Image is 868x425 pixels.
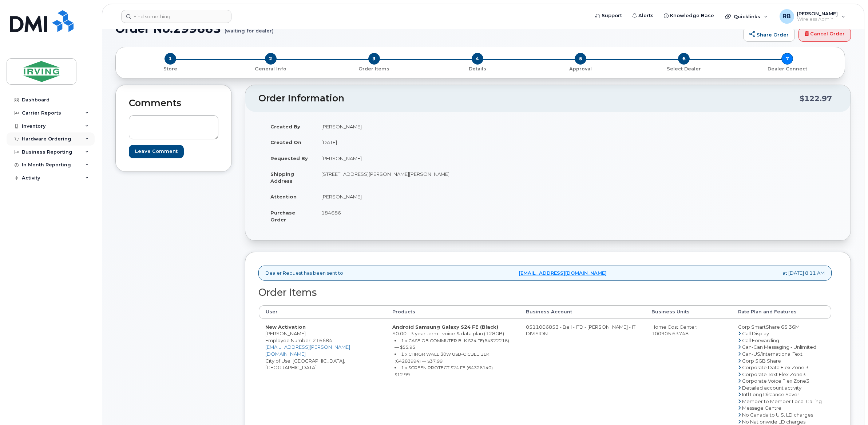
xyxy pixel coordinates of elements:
div: Dealer Request has been sent to at [DATE] 8:11 AM [258,266,832,281]
a: Knowledge Base [659,8,719,23]
p: Approval [532,66,629,72]
span: Corp 5GB Share [742,358,781,364]
span: Message Centre [742,405,781,411]
small: 1 x SCREEN PROTECT S24 FE (64326140) — $12.99 [395,365,498,377]
small: 1 x CHRGR WALL 30W USB-C CBLE BLK (64283994) — $37.99 [395,351,489,364]
span: Corporate Voice Flex Zone3 [742,378,809,384]
span: Quicklinks [734,13,760,19]
small: 1 x CASE OB COMMUTER BLK S24 FE(64322216) — $55.95 [395,338,509,350]
strong: Created By [270,124,300,130]
span: Call Display [742,331,769,336]
strong: Shipping Address [270,171,294,184]
span: RB [782,12,791,21]
span: Member to Member Local Calling [742,398,822,404]
input: Find something... [121,10,231,23]
h2: Order Information [258,93,800,104]
span: 2 [265,53,277,65]
strong: Created On [270,139,301,145]
span: No Nationwide LD charges [742,419,805,425]
span: [PERSON_NAME] [797,11,838,16]
strong: Android Samsung Galaxy S24 FE (Black) [392,324,498,330]
p: Order Items [325,66,423,72]
strong: Purchase Order [270,210,295,223]
h2: Order Items [258,287,832,298]
div: Roberts, Brad [774,9,851,24]
div: $122.97 [800,92,832,105]
th: Business Account [519,305,645,318]
a: 5 Approval [529,65,632,72]
div: Home Cost Center: 100905.63748 [651,324,725,337]
input: Leave Comment [129,145,184,158]
p: General Info [222,66,320,72]
th: Products [386,305,519,318]
td: [PERSON_NAME] [315,150,543,166]
span: Support [602,12,622,19]
p: Store [124,66,216,72]
span: Corporate Data Flex Zone 3 [742,364,809,370]
p: Details [429,66,526,72]
a: Support [590,8,627,23]
span: No Canada to U.S. LD charges [742,412,813,418]
th: Business Units [645,305,731,318]
a: 6 Select Dealer [632,65,736,72]
span: 184686 [321,210,341,216]
td: [DATE] [315,134,543,150]
span: Detailed account activity [742,385,801,391]
a: 1 Store [122,65,219,72]
span: Intl Long Distance Saver [742,391,799,397]
span: Alerts [638,12,654,19]
span: 1 [165,53,176,65]
span: 6 [678,53,690,65]
a: Share Order [743,27,795,42]
span: Corporate Text Flex Zone3 [742,371,806,377]
a: Cancel Order [798,27,851,42]
span: Can-Can Messaging - Unlimited [742,344,816,350]
th: Rate Plan and Features [732,305,831,318]
td: [PERSON_NAME] [315,189,543,205]
strong: Requested By [270,155,308,161]
a: 2 General Info [219,65,322,72]
span: Knowledge Base [670,12,714,19]
a: [EMAIL_ADDRESS][DOMAIN_NAME] [519,270,607,277]
div: Quicklinks [720,9,773,24]
p: Select Dealer [635,66,733,72]
span: Call Forwarding [742,337,779,343]
span: 5 [575,53,586,65]
a: [EMAIL_ADDRESS][PERSON_NAME][DOMAIN_NAME] [265,344,350,357]
td: [PERSON_NAME] [315,119,543,135]
span: 3 [368,53,380,65]
a: 4 Details [426,65,529,72]
strong: New Activation [265,324,306,330]
th: User [259,305,386,318]
span: Employee Number: 216684 [265,337,332,343]
span: 4 [472,53,483,65]
h2: Comments [129,98,218,108]
td: [STREET_ADDRESS][PERSON_NAME][PERSON_NAME] [315,166,543,189]
h1: Order No.299663 [115,22,740,35]
span: Wireless Admin [797,16,838,22]
strong: Attention [270,194,297,200]
a: 3 Order Items [322,65,426,72]
span: Can-US/International Text [742,351,802,357]
a: Alerts [627,8,659,23]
